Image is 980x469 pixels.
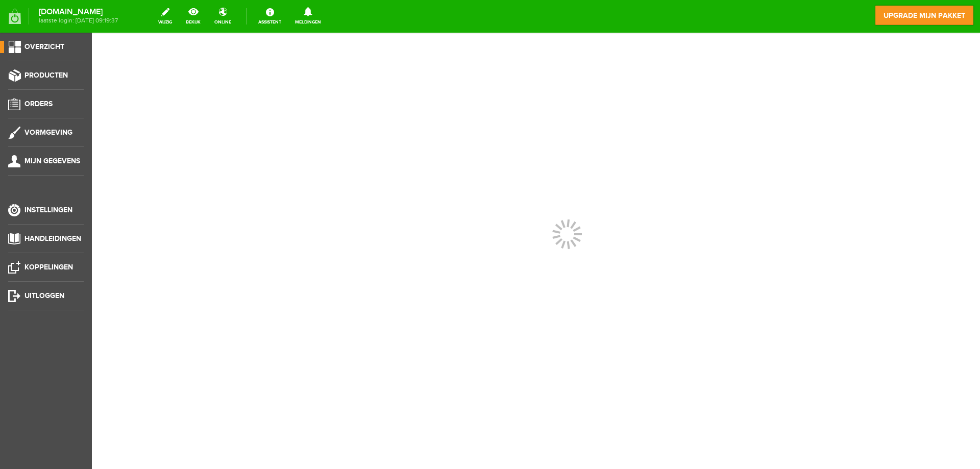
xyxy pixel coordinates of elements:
a: online [208,5,237,28]
span: Producten [24,71,68,80]
span: Vormgeving [24,128,72,137]
strong: [DOMAIN_NAME] [39,9,118,15]
span: laatste login: [DATE] 09:19:37 [39,18,118,23]
span: Mijn gegevens [24,157,80,165]
span: Orders [24,100,53,108]
a: wijzig [152,5,178,28]
span: Overzicht [24,42,64,51]
a: Meldingen [289,5,327,28]
a: bekijk [180,5,207,28]
span: Koppelingen [24,263,73,271]
a: Assistent [252,5,287,28]
a: upgrade mijn pakket [875,5,974,26]
span: Instellingen [24,206,72,214]
span: Handleidingen [24,234,81,243]
span: Uitloggen [24,291,64,300]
